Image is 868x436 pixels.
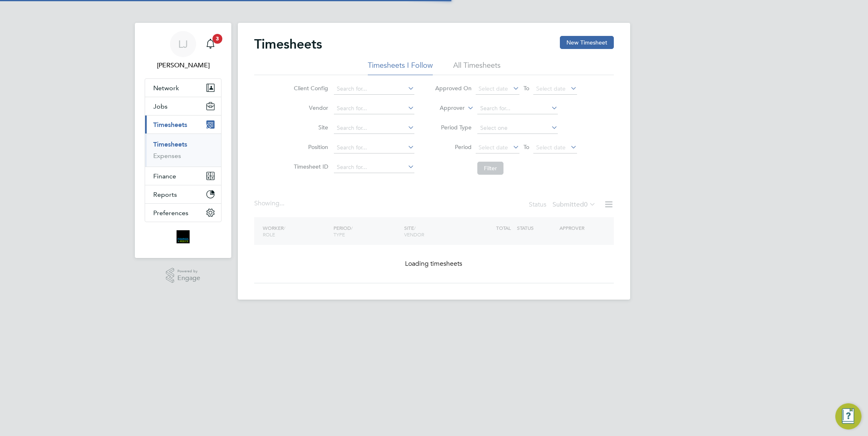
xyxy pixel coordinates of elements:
[177,268,200,275] span: Powered by
[521,142,532,152] span: To
[145,97,221,115] button: Jobs
[536,144,566,151] span: Select date
[479,85,508,92] span: Select date
[145,79,221,97] button: Network
[477,122,558,134] input: Select one
[178,39,188,49] span: LJ
[453,60,501,75] li: All Timesheets
[291,143,328,151] label: Position
[291,85,328,92] label: Client Config
[153,209,188,217] span: Preferences
[153,102,168,110] span: Jobs
[368,60,433,75] li: Timesheets I Follow
[153,191,177,198] span: Reports
[153,140,187,148] a: Timesheets
[428,104,465,112] label: Approver
[145,60,221,70] span: Lewis Jones
[291,104,328,111] label: Vendor
[553,200,596,209] label: Submitted
[521,83,532,93] span: To
[145,204,221,222] button: Preferences
[254,36,322,52] h2: Timesheets
[291,124,328,131] label: Site
[477,103,558,114] input: Search for...
[145,167,221,185] button: Finance
[291,163,328,170] label: Timesheet ID
[254,199,286,208] div: Showing
[334,122,414,134] input: Search for...
[177,230,190,243] img: bromak-logo-retina.png
[435,143,472,151] label: Period
[153,152,181,160] a: Expenses
[153,121,187,129] span: Timesheets
[435,124,472,131] label: Period Type
[334,142,414,153] input: Search for...
[536,85,566,92] span: Select date
[584,200,588,209] span: 0
[145,185,221,203] button: Reports
[135,23,231,258] nav: Main navigation
[479,144,508,151] span: Select date
[153,84,179,92] span: Network
[153,172,176,180] span: Finance
[145,230,221,243] a: Go to home page
[560,36,614,49] button: New Timesheet
[202,31,219,57] a: 3
[529,199,597,211] div: Status
[145,133,221,167] div: Timesheets
[145,116,221,133] button: Timesheets
[166,268,201,283] a: Powered byEngage
[145,31,221,70] a: LJ[PERSON_NAME]
[835,403,861,429] button: Engage Resource Center
[435,85,472,92] label: Approved On
[280,199,284,207] span: ...
[213,34,222,44] span: 3
[177,275,200,282] span: Engage
[334,162,414,173] input: Search for...
[334,83,414,95] input: Search for...
[334,103,414,114] input: Search for...
[477,162,503,175] button: Filter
